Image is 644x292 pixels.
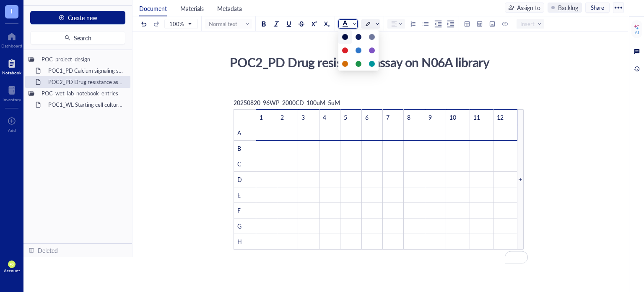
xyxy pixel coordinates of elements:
[2,70,21,75] div: Notebook
[237,206,241,215] span: F
[237,175,242,184] span: D
[38,87,127,99] div: POC_wet_lab_notebook_entries
[237,222,241,230] span: G
[635,30,639,35] div: AI
[1,30,22,48] a: Dashboard
[3,84,21,102] a: Inventory
[38,53,127,65] div: POC_project_design
[449,113,456,121] span: 10
[237,144,241,153] span: B
[497,113,504,121] span: 12
[74,34,91,41] span: Search
[38,246,58,255] div: Deleted
[10,263,14,266] span: PO
[260,113,263,121] span: 1
[1,43,22,48] div: Dashboard
[386,113,390,121] span: 7
[30,11,125,24] button: Create new
[344,113,347,121] span: 5
[558,3,578,12] div: Backlog
[8,128,16,133] div: Add
[3,97,21,102] div: Inventory
[323,113,326,121] span: 4
[209,20,250,28] span: Normal text
[237,160,241,168] span: C
[237,191,241,199] span: E
[428,113,432,121] span: 9
[234,98,340,107] span: 20250820_96WP_2000CD_100uM_5uM
[10,5,14,16] span: T
[169,20,191,28] span: 100%
[237,129,241,137] span: A
[585,3,610,13] button: Share
[68,14,97,21] span: Create new
[4,268,20,273] div: Account
[139,4,167,13] span: Document
[591,4,604,11] span: Share
[520,20,542,28] span: Insert
[301,113,305,121] span: 3
[517,3,540,12] div: Assign to
[473,113,480,121] span: 11
[44,99,127,110] div: POC1_WL Starting cell culture protocol
[226,52,525,73] div: POC2_PD Drug resistance assay on N06A library
[407,113,410,121] span: 8
[365,113,369,121] span: 6
[180,4,204,13] span: Materials
[2,57,21,75] a: Notebook
[237,237,242,246] span: H
[44,76,127,88] div: POC2_PD Drug resistance assay on N06A library
[280,113,284,121] span: 2
[44,65,127,76] div: POC1_PD Calcium signaling screen of N06A library
[30,31,125,45] button: Search
[217,4,242,13] span: Metadata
